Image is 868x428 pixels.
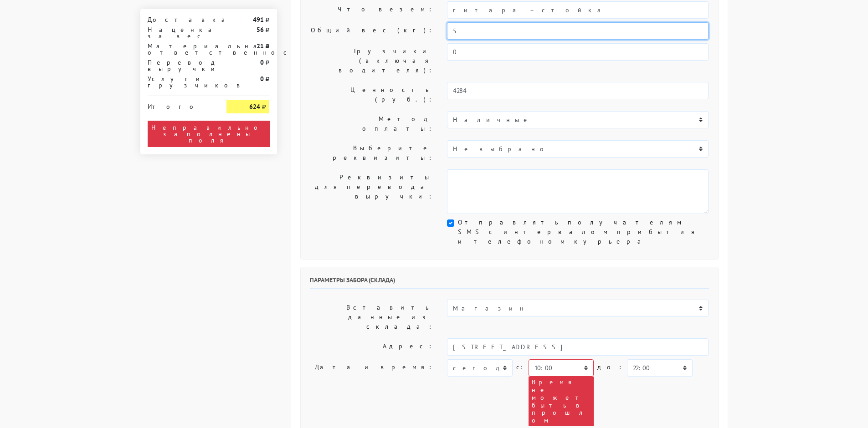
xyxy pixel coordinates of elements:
label: Отправлять получателям SMS с интервалом прибытия и телефоном курьера [458,218,709,246]
label: Общий вес (кг): [303,22,441,40]
strong: 21 [257,42,264,50]
strong: 624 [249,102,260,111]
h6: Параметры забора (склада) [310,276,709,289]
strong: 0 [260,75,264,83]
label: Выберите реквизиты: [303,140,441,166]
div: Доставка [141,16,220,23]
label: Адрес: [303,338,441,356]
label: Дата и время: [303,359,441,426]
div: Материальная ответственность [141,43,220,56]
label: до: [597,359,623,375]
label: Грузчики (включая водителя): [303,43,441,78]
div: Перевод выручки [141,59,220,72]
label: Ценность (руб.): [303,82,441,107]
strong: 0 [260,58,264,66]
label: Что везем: [303,1,441,19]
label: Метод оплаты: [303,111,441,137]
strong: 56 [257,25,264,34]
div: Услуги грузчиков [141,76,220,88]
strong: 491 [253,15,264,24]
div: Итого [148,100,213,110]
label: c: [516,359,525,375]
div: Время не может быть в прошлом [529,377,594,426]
div: Неправильно заполнены поля [148,121,270,147]
div: Наценка за вес [141,26,220,39]
label: Реквизиты для перевода выручки: [303,169,441,214]
label: Вставить данные из склада: [303,300,441,335]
